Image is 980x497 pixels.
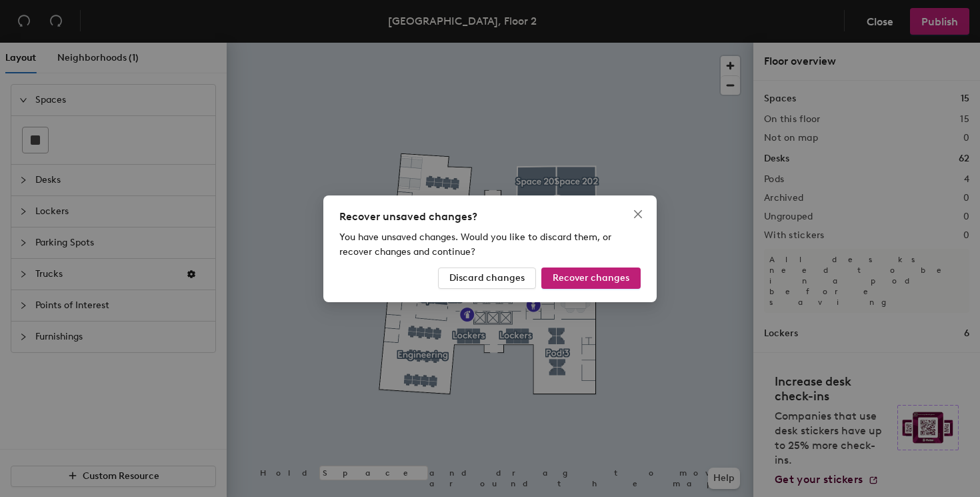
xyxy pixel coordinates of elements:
button: Close [627,203,649,225]
button: Discard changes [438,268,536,289]
span: Close [627,209,649,219]
button: Recover changes [541,268,641,289]
span: Recover changes [553,272,629,284]
span: Discard changes [449,272,525,284]
span: You have unsaved changes. Would you like to discard them, or recover changes and continue? [339,231,611,258]
span: close [633,209,643,219]
div: Recover unsaved changes? [339,209,641,225]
